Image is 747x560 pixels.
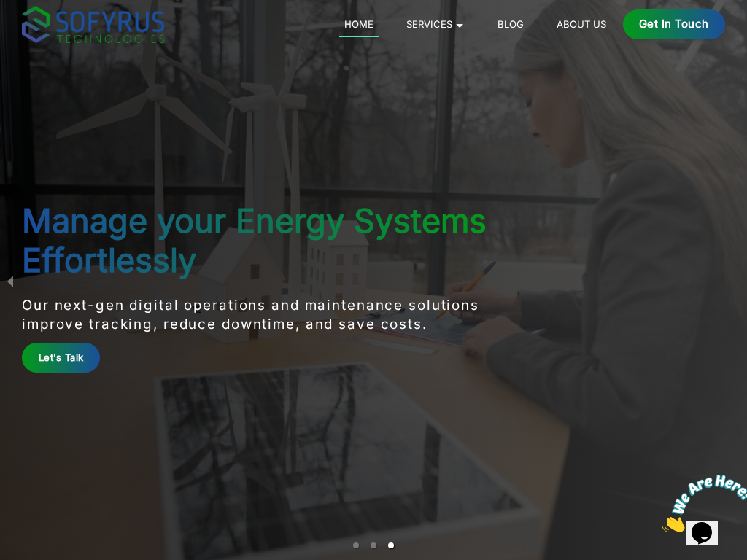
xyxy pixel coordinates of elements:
li: slide item 3 [388,542,394,548]
a: Blog [492,15,530,33]
li: slide item 2 [371,542,376,548]
img: sofyrus [22,6,164,43]
a: Home [339,15,379,37]
iframe: chat widget [657,469,747,538]
a: Services 🞃 [401,15,471,33]
p: Our next-gen digital operations and maintenance solutions improve tracking, reduce downtime, and ... [22,296,491,335]
img: Chat attention grabber [6,6,96,63]
li: slide item 1 [353,542,359,548]
h2: Manage your Energy Systems Effortlessly [22,201,491,280]
a: Let's Talk [22,343,100,373]
a: About Us [551,15,612,33]
a: Get in Touch [623,9,726,39]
